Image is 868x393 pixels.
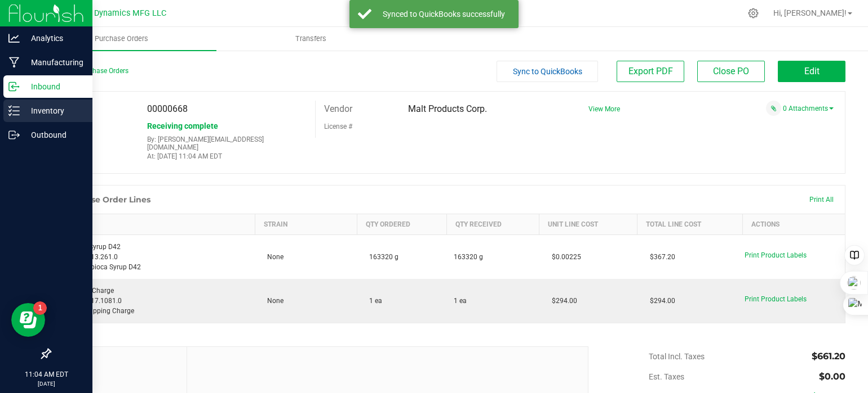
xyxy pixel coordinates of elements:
a: Purchase Orders [27,27,216,51]
label: License # [324,118,352,135]
div: Manage settings [746,8,760,19]
th: Actions [743,214,845,235]
inline-svg: Analytics [8,33,20,44]
p: Manufacturing [20,56,87,69]
th: Unit Line Cost [539,214,637,235]
button: Sync to QuickBooks [497,61,598,82]
inline-svg: Outbound [8,129,20,141]
th: Strain [255,214,357,235]
span: 1 ea [364,297,382,305]
span: $367.20 [644,253,675,261]
span: Modern Dynamics MFG LLC [64,8,166,18]
div: Tapioca Syrup D42 SKU: 2.4.13.261.0 Retail: Tapioca Syrup D42 [57,242,249,272]
inline-svg: Manufacturing [8,57,20,68]
span: 00000668 [147,103,188,114]
span: $294.00 [644,297,675,305]
iframe: Resource center [11,303,45,337]
th: Qty Ordered [357,214,447,235]
h1: Purchase Order Lines [61,195,150,204]
p: Analytics [20,31,87,45]
span: 163320 g [364,253,398,261]
iframe: Resource center unread badge [33,301,47,315]
span: $0.00225 [546,253,581,261]
th: Qty Received [447,214,539,235]
span: None [262,297,284,305]
span: Notes [59,355,178,369]
p: [DATE] [5,380,87,388]
button: Edit [778,61,845,82]
span: 1 ea [454,296,467,306]
a: Transfers [216,27,406,51]
a: 0 Attachments [783,105,834,112]
span: Print Product Labels [745,295,807,303]
span: Export PDF [628,66,673,76]
span: Transfers [280,34,342,44]
span: None [262,253,284,261]
label: Vendor [324,101,352,118]
span: 163320 g [454,252,483,262]
div: Synced to QuickBooks successfully [378,8,510,20]
div: Shipping Charge SKU: 3.5.17.1081.0 Retail: Shipping Charge [57,286,249,316]
span: Close PO [713,66,749,76]
button: Close PO [697,61,765,82]
span: Edit [804,66,820,76]
span: $661.20 [812,351,845,362]
span: Print All [809,196,834,204]
p: By: [PERSON_NAME][EMAIL_ADDRESS][DOMAIN_NAME] [147,135,307,151]
span: Sync to QuickBooks [513,67,582,76]
a: View More [588,105,620,113]
span: $294.00 [546,297,577,305]
span: $0.00 [819,371,845,382]
span: Total Incl. Taxes [649,352,705,361]
th: Item [51,214,255,235]
th: Total Line Cost [637,214,743,235]
p: 11:04 AM EDT [5,369,87,380]
span: Est. Taxes [649,372,684,381]
span: Malt Products Corp. [408,103,487,114]
p: At: [DATE] 11:04 AM EDT [147,152,307,160]
p: Outbound [20,128,87,142]
span: Hi, [PERSON_NAME]! [773,8,847,17]
span: Purchase Orders [79,34,163,44]
inline-svg: Inventory [8,105,20,116]
span: Print Product Labels [745,251,807,259]
span: Attach a document [766,101,781,116]
p: Inbound [20,80,87,93]
span: Receiving complete [147,121,218,130]
p: Inventory [20,104,87,118]
inline-svg: Inbound [8,81,20,92]
button: Export PDF [617,61,684,82]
